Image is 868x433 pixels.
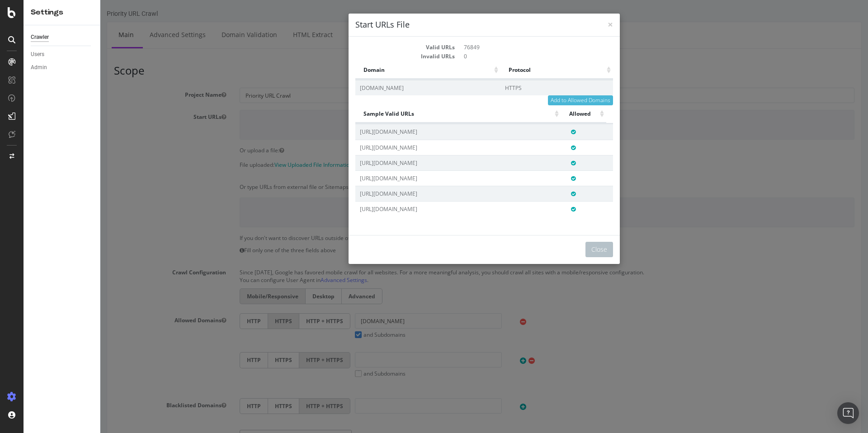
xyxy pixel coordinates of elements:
[31,33,94,42] a: Crawler
[255,186,466,201] td: [URL][DOMAIN_NAME]
[485,242,513,257] button: Close
[255,170,466,186] td: [URL][DOMAIN_NAME]
[461,105,506,123] th: Allowed: activate to sort column ascending
[31,63,47,72] div: Admin
[400,61,513,79] th: Protocol: activate to sort column ascending
[31,63,94,72] a: Admin
[31,50,94,59] a: Users
[255,140,466,155] td: [URL][DOMAIN_NAME]
[31,7,93,18] div: Settings
[255,80,400,95] td: [DOMAIN_NAME]
[255,201,466,216] td: [URL][DOMAIN_NAME]
[507,18,513,31] span: ×
[255,155,466,170] td: [URL][DOMAIN_NAME]
[255,105,461,123] th: Sample Valid URLs : activate to sort column ascending
[31,50,44,59] div: Users
[363,43,513,51] dd: 76849
[448,95,513,105] button: Add to Allowed Domains
[255,61,400,79] th: Domain: activate to sort column ascending
[31,33,49,42] div: Crawler
[400,80,513,95] td: HTTPS
[255,19,513,31] h4: Start URLs File
[255,124,466,139] td: [URL][DOMAIN_NAME]
[255,43,354,51] dt: Valid URLs
[837,402,859,424] div: Open Intercom Messenger
[255,52,354,60] dt: Invalid URLs
[363,52,513,60] dd: 0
